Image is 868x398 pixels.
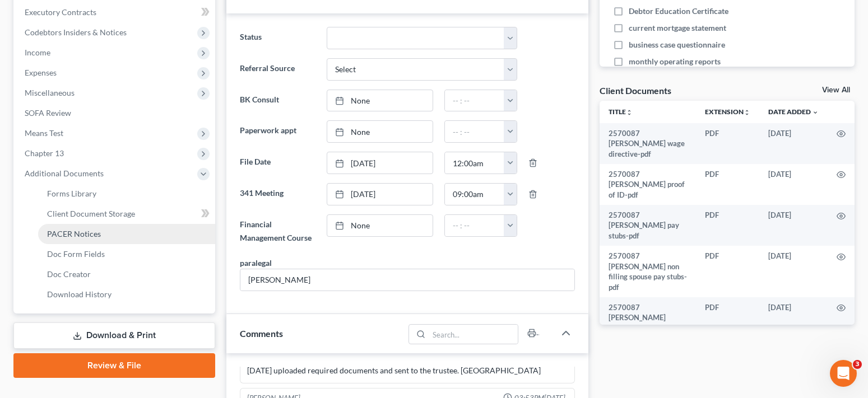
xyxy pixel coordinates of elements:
span: business case questionnaire [629,39,725,50]
span: Chapter 13 [25,148,64,158]
label: File Date [234,152,321,174]
a: Titleunfold_more [609,107,633,116]
span: Forms Library [47,189,96,198]
span: Download History [47,289,112,299]
label: Referral Source [234,58,321,81]
label: Paperwork appt [234,120,321,143]
a: Download History [38,284,215,305]
a: Executory Contracts [16,2,215,22]
span: Executory Contracts [25,7,96,17]
td: [DATE] [759,297,828,338]
a: Date Added expand_more [768,107,819,116]
a: PACER Notices [38,224,215,244]
input: -- : -- [445,215,505,236]
label: 341 Meeting [234,183,321,205]
td: 2570087 [PERSON_NAME] Mortgage info-pdf [600,297,696,338]
a: Review & File [13,353,215,378]
span: Expenses [25,68,57,77]
input: Search... [429,325,518,344]
input: -- : -- [445,184,505,205]
label: Status [234,27,321,49]
td: [DATE] [759,123,828,164]
span: Miscellaneous [25,88,75,97]
a: None [327,121,433,142]
td: PDF [696,205,759,246]
input: -- [240,269,574,291]
span: Debtor Education Certificate [629,6,728,17]
iframe: Intercom live chat [830,360,857,387]
a: Forms Library [38,184,215,204]
a: None [327,90,433,111]
td: PDF [696,297,759,338]
span: 3 [853,360,862,369]
span: Income [25,48,50,57]
input: -- : -- [445,152,505,174]
label: Financial Management Course [234,214,321,248]
a: Download & Print [13,322,215,349]
td: [DATE] [759,205,828,246]
td: 2570087 [PERSON_NAME] proof of ID-pdf [600,164,696,205]
i: unfold_more [626,109,633,116]
span: Means Test [25,128,63,138]
span: Doc Creator [47,269,91,279]
i: expand_more [812,109,819,116]
a: Client Document Storage [38,204,215,224]
td: [DATE] [759,164,828,205]
input: -- : -- [445,90,505,111]
input: -- : -- [445,121,505,142]
td: 2570087 [PERSON_NAME] non filling spouse pay stubs-pdf [600,246,696,297]
td: PDF [696,246,759,297]
span: monthly operating reports [629,56,721,67]
i: unfold_more [744,109,750,116]
span: Additional Documents [25,168,104,178]
span: SOFA Review [25,108,71,118]
td: PDF [696,123,759,164]
a: [DATE] [327,152,433,174]
td: 2570087 [PERSON_NAME] wage directive-pdf [600,123,696,164]
span: Codebtors Insiders & Notices [25,27,127,37]
a: Extensionunfold_more [705,107,750,116]
a: [DATE] [327,184,433,205]
span: current mortgage statement [629,22,726,34]
td: [DATE] [759,246,828,297]
span: Client Document Storage [47,209,135,218]
a: None [327,215,433,236]
label: BK Consult [234,90,321,112]
div: paralegal [240,257,272,269]
a: SOFA Review [16,103,215,123]
a: Doc Creator [38,264,215,284]
a: View All [822,86,850,94]
span: PACER Notices [47,229,101,238]
td: PDF [696,164,759,205]
span: Comments [240,328,283,339]
div: Client Documents [600,85,671,96]
span: Doc Form Fields [47,249,105,259]
div: [DATE] uploaded required documents and sent to the trustee. [GEOGRAPHIC_DATA] [247,365,567,376]
td: 2570087 [PERSON_NAME] pay stubs-pdf [600,205,696,246]
a: Doc Form Fields [38,244,215,264]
